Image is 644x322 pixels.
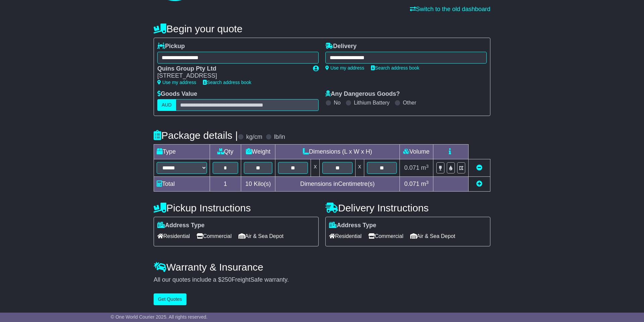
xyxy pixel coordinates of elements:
h4: Pickup Instructions [154,202,319,213]
sup: 3 [426,164,429,169]
td: Weight [241,145,275,159]
span: m [421,164,429,171]
label: Delivery [325,43,357,50]
div: Quins Group Pty Ltd [157,65,306,73]
label: Other [403,99,416,106]
td: x [355,159,364,177]
h4: Begin your quote [154,23,490,34]
span: 250 [221,276,231,283]
span: Residential [329,231,362,241]
td: Kilo(s) [241,177,275,192]
td: Type [154,145,210,159]
span: © One World Courier 2025. All rights reserved. [111,314,208,320]
td: Qty [210,145,241,159]
span: Commercial [197,231,231,241]
td: x [311,159,320,177]
a: Remove this item [476,164,482,171]
span: Residential [157,231,190,241]
a: Search address book [371,65,419,71]
button: Get Quotes [154,293,186,305]
label: Address Type [157,222,205,229]
span: m [421,180,429,187]
h4: Package details | [154,130,238,141]
label: Pickup [157,43,185,50]
td: Dimensions in Centimetre(s) [275,177,400,192]
h4: Warranty & Insurance [154,261,490,273]
span: Air & Sea Depot [410,231,455,241]
a: Search address book [203,80,251,85]
label: AUD [157,99,176,111]
label: Address Type [329,222,376,229]
span: 10 [245,180,252,187]
label: No [334,99,340,106]
label: lb/in [274,133,285,141]
sup: 3 [426,180,429,185]
span: 0.071 [404,180,419,187]
label: kg/cm [246,133,262,141]
span: Commercial [368,231,403,241]
td: Total [154,177,210,192]
label: Goods Value [157,90,197,98]
label: Lithium Battery [354,99,390,106]
a: Use my address [157,80,196,85]
label: Any Dangerous Goods? [325,90,400,98]
div: All our quotes include a $ FreightSafe warranty. [154,276,490,284]
a: Switch to the old dashboard [410,6,490,12]
span: 0.071 [404,164,419,171]
td: Volume [399,145,433,159]
h4: Delivery Instructions [325,202,490,213]
td: 1 [210,177,241,192]
a: Use my address [325,65,364,71]
td: Dimensions (L x W x H) [275,145,400,159]
a: Add new item [476,180,482,187]
span: Air & Sea Depot [238,231,284,241]
div: [STREET_ADDRESS] [157,72,306,80]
